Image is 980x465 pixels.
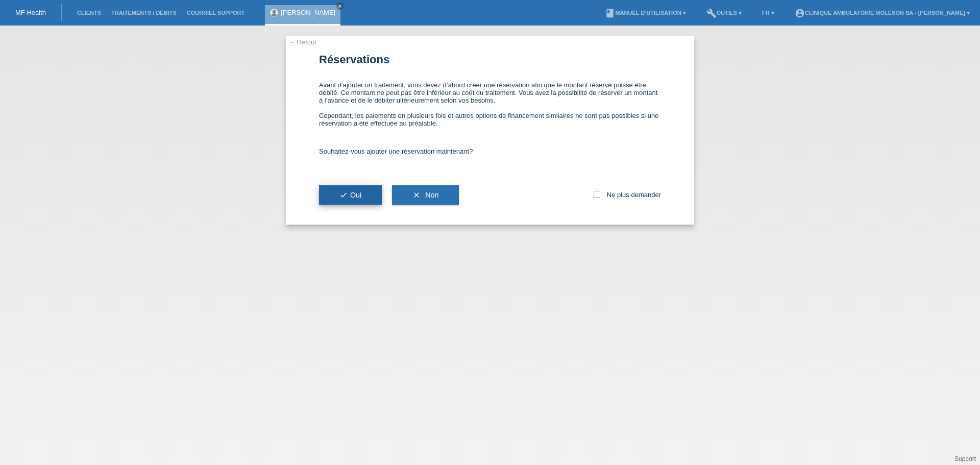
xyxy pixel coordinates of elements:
i: clear [412,191,421,199]
div: Souhaitez-vous ajouter une réservation maintenant? [319,137,661,165]
a: close [336,3,344,10]
a: FR ▾ [757,10,779,16]
a: ← Retour [288,38,317,46]
i: account_circle [795,8,805,18]
a: Support [954,455,976,462]
span: Non [425,191,438,199]
a: bookManuel d’utilisation ▾ [600,10,691,16]
i: check [339,191,348,199]
span: Oui [339,191,361,199]
a: account_circleClinique ambulatoire Moléson SA - [PERSON_NAME] ▾ [790,10,975,16]
a: [PERSON_NAME] [281,9,335,16]
a: buildOutils ▾ [701,10,747,16]
a: MF Health [15,9,46,16]
a: Courriel Support [182,10,250,16]
div: Avant d’ajouter un traitement, vous devez d’abord créer une réservation afin que le montant réser... [319,71,661,137]
button: checkOui [319,185,382,205]
i: book [605,8,615,18]
button: clear Non [392,185,459,205]
i: close [337,4,342,9]
a: Clients [72,10,106,16]
label: Ne plus demander [594,191,661,199]
i: build [706,8,717,18]
h1: Réservations [319,53,661,66]
a: Traitements / débits [106,10,182,16]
